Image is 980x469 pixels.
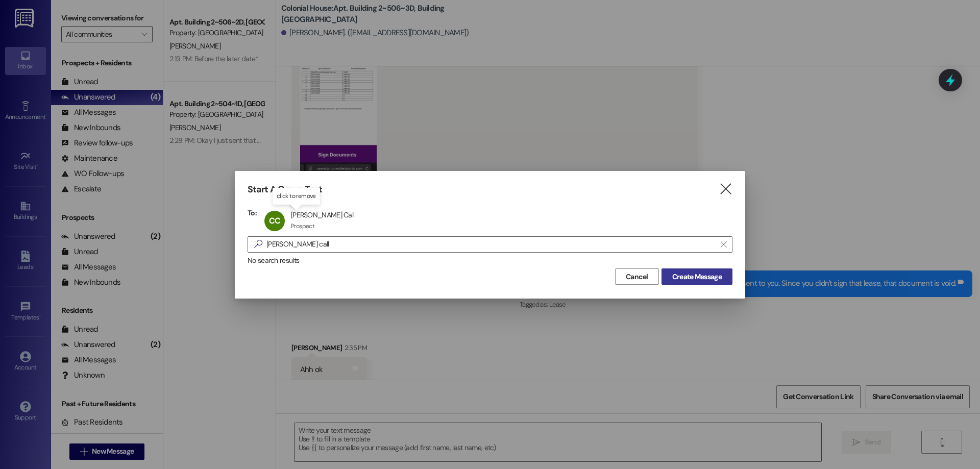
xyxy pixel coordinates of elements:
span: Cancel [626,271,648,282]
div: Prospect [291,222,314,230]
i:  [719,184,732,194]
h3: To: [248,208,257,217]
button: Clear text [716,237,732,252]
i:  [250,239,266,250]
button: Cancel [615,268,659,285]
h3: Start A Group Text [248,184,322,195]
div: [PERSON_NAME] Call [291,210,354,219]
input: Search for any contact or apartment [266,237,716,252]
button: Create Message [661,268,732,285]
span: Create Message [672,271,722,282]
span: CC [269,215,280,226]
p: click to remove [277,192,316,201]
i:  [721,240,726,249]
div: No search results [248,255,732,266]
